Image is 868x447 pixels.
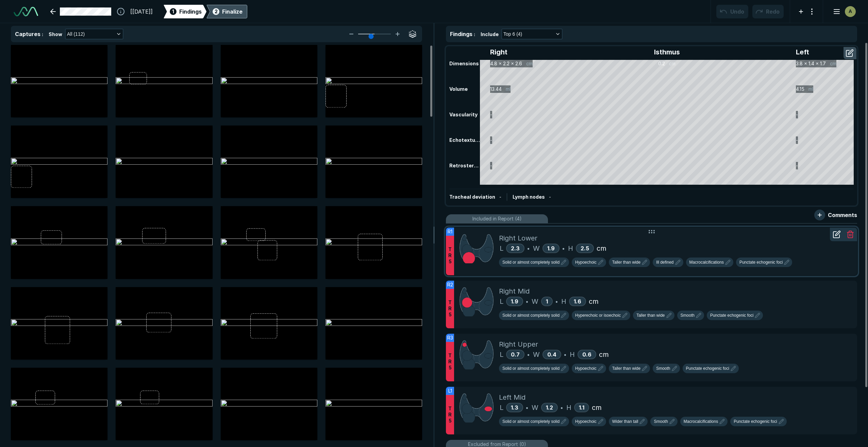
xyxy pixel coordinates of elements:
span: Show [49,31,62,38]
span: Taller than wide [612,365,640,371]
img: See-Mode Logo [14,7,38,16]
span: Hypoechoic [575,365,597,371]
span: H [561,296,566,307]
span: 2.5 [581,245,589,252]
span: 1.9 [547,245,555,252]
span: Ill defined [656,259,673,265]
span: W [533,243,540,253]
span: A [849,8,852,15]
span: Punctate echogenic foci [710,312,753,318]
img: yJ8FMEAAAAGSURBVAMAJcl3wqrk1QAAAAAASUVORK5CYII= [460,392,494,423]
span: W [532,296,538,307]
span: Left Mid [499,392,525,402]
span: R2 [447,281,453,288]
span: • [527,244,530,252]
span: R1 [448,228,452,235]
span: : [42,31,43,37]
span: H [566,402,571,413]
span: Top 6 (4) [503,30,522,38]
a: See-Mode Logo [11,4,41,19]
span: Hyperechoic or isoechoic [575,312,621,318]
span: Captures [15,31,40,37]
div: avatar-name [845,6,856,17]
span: Include [481,31,499,38]
span: : [474,31,475,37]
span: Right Lower [499,233,537,243]
li: R1TR5Right LowerL2.3•W1.9•H2.5cm [446,228,857,275]
img: 1pIlNMAAAAGSURBVAMAl852wgHLdNUAAAAASUVORK5CYII= [460,339,494,369]
span: Taller than wide [636,312,665,318]
span: • [564,350,566,359]
li: L1TR5Left MidL1.3•W1.2•H1.1cm [446,387,857,434]
span: T R 5 [448,246,452,265]
span: Findings [450,31,472,37]
span: - [499,194,501,200]
span: cm [589,296,599,307]
span: Solid or almost completely solid [502,259,560,265]
div: 1Findings [164,5,206,18]
span: Taller than wide [612,259,640,265]
span: L [500,243,503,253]
span: Lymph nodes [513,194,545,200]
span: • [555,297,558,305]
span: Punctate echogenic foci [686,365,729,371]
span: 1.9 [511,298,518,305]
span: Findings [179,7,202,16]
span: Punctate echogenic foci [739,259,783,265]
span: 1.3 [511,404,518,411]
span: Included in Report (4) [472,215,522,222]
span: H [570,349,575,360]
span: Smooth [681,312,695,318]
button: avatar-name [829,5,857,18]
span: Comments [828,211,857,219]
span: Solid or almost completely solid [502,418,560,425]
span: Hypoechoic [575,418,597,425]
span: W [532,402,538,413]
div: 2Finalize [206,5,247,18]
span: Macrocalcifications [684,418,718,425]
span: 1 [172,8,174,15]
span: [[DATE]] [130,7,153,16]
span: T R 5 [448,299,452,318]
span: 0.4 [547,351,556,358]
span: Smooth [656,365,670,371]
span: 2.3 [511,245,520,252]
li: R2TR5Right MidL1.9•W1•H1.6cm [446,281,857,328]
span: • [527,350,530,359]
button: Undo [716,5,748,18]
span: T R 5 [448,405,452,424]
span: • [561,403,563,412]
img: CG9AAAABklEQVQDAJ3TecL9ELhdAAAAAElFTkSuQmCC [460,286,494,316]
span: • [562,244,565,252]
span: 1.2 [546,404,553,411]
span: L1 [448,387,452,395]
span: cm [599,349,609,360]
button: Redo [752,5,784,18]
span: 0.7 [511,351,520,358]
span: W [533,349,540,360]
span: 1 [546,298,548,305]
span: Right Upper [499,339,538,349]
span: H [568,243,573,253]
span: Tracheal deviation [449,194,495,200]
div: Finalize [222,7,243,16]
span: • [526,403,528,412]
span: Wider than tall [612,418,638,425]
span: Smooth [654,418,668,425]
span: Punctate echogenic foci [734,418,777,425]
span: • [526,297,528,305]
li: R3TR5Right UpperL0.7•W0.4•H0.6cm [446,334,857,381]
span: R3 [447,334,453,342]
span: Macrocalcifications [689,259,724,265]
span: cm [597,243,606,253]
span: Solid or almost completely solid [502,312,560,318]
span: 1.6 [574,298,581,305]
span: L [500,296,503,307]
span: 0.6 [582,351,591,358]
span: All (112) [67,30,85,38]
span: Hypoechoic [575,259,597,265]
